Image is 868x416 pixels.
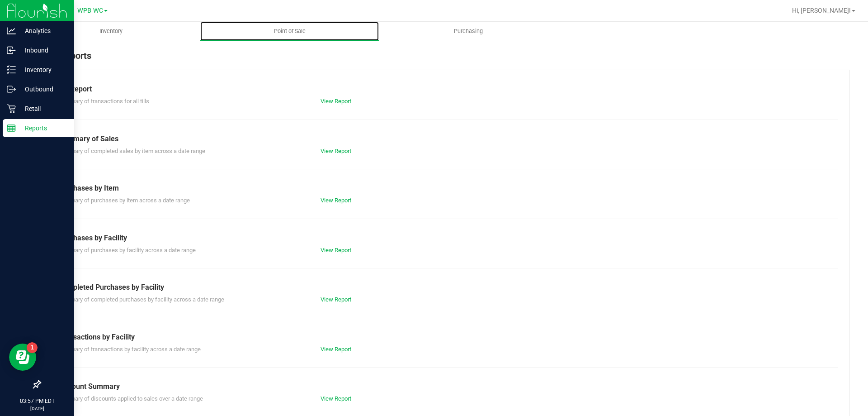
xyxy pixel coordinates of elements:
a: View Report [321,197,351,204]
div: Purchases by Facility [58,233,831,244]
span: Summary of discounts applied to sales over a date range [58,395,203,402]
inline-svg: Retail [7,104,16,113]
iframe: Resource center unread badge [27,342,38,353]
iframe: Resource center [9,344,36,371]
span: Inventory [87,27,135,35]
div: Transactions by Facility [58,332,831,343]
span: WPB WC [77,7,103,14]
span: Point of Sale [262,27,318,35]
inline-svg: Inbound [7,46,16,55]
a: Point of Sale [200,22,379,41]
inline-svg: Reports [7,124,16,133]
span: Summary of transactions by facility across a date range [58,346,201,353]
a: Inventory [22,22,200,41]
div: POS Reports [40,49,850,70]
p: Retail [16,103,70,114]
p: Reports [16,123,70,134]
inline-svg: Outbound [7,85,16,94]
span: Hi, [PERSON_NAME]! [792,7,851,14]
div: Summary of Sales [58,134,831,144]
p: Inventory [16,64,70,75]
span: Summary of completed sales by item across a date range [58,148,205,154]
a: View Report [321,98,351,105]
p: 03:57 PM EDT [4,397,70,405]
div: Discount Summary [58,381,831,392]
p: Outbound [16,84,70,95]
p: Inbound [16,45,70,56]
span: Summary of purchases by item across a date range [58,197,190,204]
span: Summary of completed purchases by facility across a date range [58,296,224,303]
div: Completed Purchases by Facility [58,282,831,293]
a: View Report [321,395,351,402]
p: Analytics [16,25,70,36]
inline-svg: Analytics [7,26,16,35]
a: View Report [321,346,351,353]
inline-svg: Inventory [7,65,16,74]
div: Purchases by Item [58,183,831,194]
div: Till Report [58,84,831,95]
a: Purchasing [379,22,557,41]
a: View Report [321,247,351,253]
span: Summary of transactions for all tills [58,98,149,105]
a: View Report [321,148,351,154]
p: [DATE] [4,405,70,412]
a: View Report [321,296,351,303]
span: Purchasing [442,27,495,35]
span: Summary of purchases by facility across a date range [58,247,196,253]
